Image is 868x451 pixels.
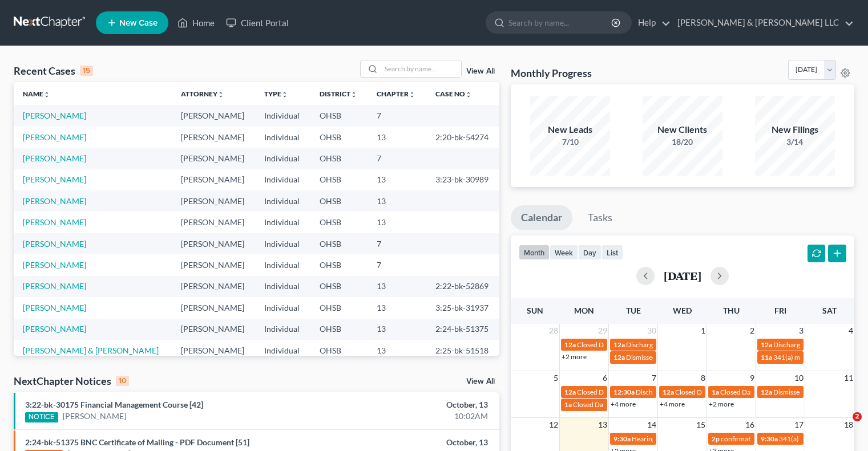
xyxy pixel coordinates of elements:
[264,90,288,98] a: Typeunfold_more
[761,353,772,361] span: 11a
[578,245,601,260] button: day
[23,260,86,270] a: [PERSON_NAME]
[511,205,572,230] a: Calendar
[723,306,740,315] span: Thu
[368,233,426,254] td: 7
[577,340,738,349] span: Closed Date for [PERSON_NAME] & [PERSON_NAME]
[43,91,50,98] i: unfold_more
[23,281,86,291] a: [PERSON_NAME]
[793,371,805,385] span: 10
[613,388,635,396] span: 12:30a
[25,412,58,422] div: NOTICE
[829,412,857,440] iframe: Intercom live chat
[14,374,129,388] div: NextChapter Notices
[341,399,488,411] div: October, 13
[255,105,310,126] td: Individual
[574,306,594,315] span: Mon
[664,270,701,282] h2: [DATE]
[643,136,722,148] div: 18/20
[519,245,550,260] button: month
[755,136,835,148] div: 3/14
[310,127,368,148] td: OHSB
[310,319,368,340] td: OHSB
[601,371,608,385] span: 6
[564,388,576,396] span: 12a
[466,67,495,75] a: View All
[368,105,426,126] td: 7
[700,324,706,338] span: 1
[172,13,220,33] a: Home
[172,319,256,340] td: [PERSON_NAME]
[181,90,224,98] a: Attorneyunfold_more
[310,105,368,126] td: OHSB
[63,411,126,422] a: [PERSON_NAME]
[643,123,722,136] div: New Clients
[310,148,368,169] td: OHSB
[368,127,426,148] td: 13
[530,123,610,136] div: New Leads
[426,297,499,318] td: 3:25-bk-31937
[466,377,495,385] a: View All
[673,306,692,315] span: Wed
[597,324,608,338] span: 29
[798,324,805,338] span: 3
[822,306,837,315] span: Sat
[23,196,86,206] a: [PERSON_NAME]
[341,437,488,448] div: October, 13
[172,127,256,148] td: [PERSON_NAME]
[310,340,368,361] td: OHSB
[310,233,368,254] td: OHSB
[23,239,86,249] a: [PERSON_NAME]
[601,245,623,260] button: list
[368,148,426,169] td: 7
[597,418,608,432] span: 13
[172,297,256,318] td: [PERSON_NAME]
[749,371,756,385] span: 9
[632,434,721,443] span: Hearing for [PERSON_NAME]
[368,190,426,212] td: 13
[564,340,576,349] span: 12a
[116,376,129,386] div: 10
[578,205,623,230] a: Tasks
[755,123,835,136] div: New Filings
[25,400,203,409] a: 3:22-bk-30175 Financial Management Course [42]
[172,212,256,233] td: [PERSON_NAME]
[255,148,310,169] td: Individual
[613,434,631,443] span: 9:30a
[613,353,625,361] span: 12a
[426,340,499,361] td: 2:25-bk-51518
[626,340,737,349] span: Discharge Date for [PERSON_NAME]
[368,340,426,361] td: 13
[426,169,499,190] td: 3:23-bk-30989
[712,388,719,396] span: 1a
[847,324,854,338] span: 4
[626,353,737,361] span: Dismissed Date for [PERSON_NAME]
[255,276,310,297] td: Individual
[172,254,256,275] td: [PERSON_NAME]
[310,297,368,318] td: OHSB
[651,371,657,385] span: 7
[310,212,368,233] td: OHSB
[377,90,415,98] a: Chapterunfold_more
[255,212,310,233] td: Individual
[255,169,310,190] td: Individual
[172,169,256,190] td: [PERSON_NAME]
[721,434,849,443] span: confirmation hearing for [PERSON_NAME]
[632,13,671,33] a: Help
[660,400,685,408] a: +4 more
[695,418,706,432] span: 15
[577,388,678,396] span: Closed Date for [PERSON_NAME]
[426,276,499,297] td: 2:22-bk-52869
[761,388,772,396] span: 12a
[744,418,756,432] span: 16
[172,148,256,169] td: [PERSON_NAME]
[426,127,499,148] td: 2:20-bk-54274
[23,111,86,120] a: [PERSON_NAME]
[320,90,357,98] a: Districtunfold_more
[793,418,805,432] span: 17
[774,306,786,315] span: Fri
[23,132,86,142] a: [PERSON_NAME]
[341,411,488,422] div: 10:02AM
[172,233,256,254] td: [PERSON_NAME]
[23,90,50,98] a: Nameunfold_more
